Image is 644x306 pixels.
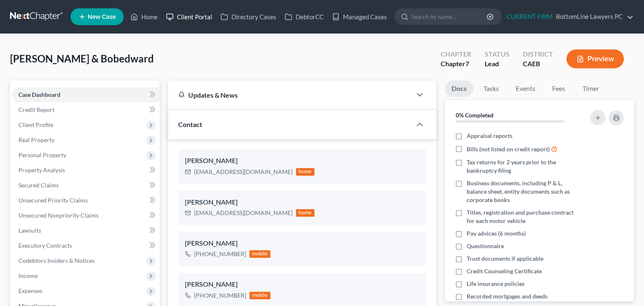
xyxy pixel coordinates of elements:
div: CAEB [523,59,553,69]
strong: CURRENT FIRM [506,13,553,20]
button: Preview [566,49,624,68]
a: DebtorCC [280,9,328,24]
a: Docs [445,80,473,97]
div: home [296,168,314,176]
div: Lead [485,59,509,69]
div: Chapter [441,59,471,69]
div: Status [485,49,509,59]
a: Executory Contracts [12,238,160,253]
a: Events [509,80,542,97]
div: [EMAIL_ADDRESS][DOMAIN_NAME] [194,168,293,176]
a: Directory Cases [216,9,280,24]
span: Pay advices (6 months) [467,229,526,238]
span: Credit Counseling Certificate [467,267,542,275]
div: Chapter [441,49,471,59]
span: Titles, registration and purchase contract for each motor vehicle [467,208,579,225]
a: CURRENT FIRMBottomLine Lawyers PC [502,9,634,24]
span: Expenses [18,287,42,294]
div: Updates & News [178,91,401,99]
a: Home [126,9,162,24]
span: Personal Property [18,151,66,158]
span: Questionnaire [467,242,504,250]
a: Lawsuits [12,223,160,238]
a: Unsecured Priority Claims [12,193,160,208]
div: [EMAIL_ADDRESS][DOMAIN_NAME] [194,209,293,217]
div: [PERSON_NAME] [185,280,420,290]
span: Executory Contracts [18,242,72,249]
span: New Case [88,14,116,20]
a: Tasks [477,80,506,97]
span: Tax returns for 2 years prior to the bankruptcy filing [467,158,579,175]
span: Trust documents if applicable [467,254,543,263]
span: [PERSON_NAME] & Bobedward [10,52,154,65]
strong: 0% Completed [456,112,493,119]
span: Client Profile [18,121,53,128]
div: [PHONE_NUMBER] [194,291,246,300]
div: mobile [249,250,270,258]
span: Business documents, including P & L, balance sheet, entity documents such as corporate books [467,179,579,204]
span: Case Dashboard [18,91,60,98]
a: Client Portal [162,9,216,24]
span: Bills (not listed on credit report) [467,145,550,153]
span: Unsecured Priority Claims [18,197,88,204]
div: [PHONE_NUMBER] [194,250,246,258]
span: Recorded mortgages and deeds [467,292,548,301]
input: Search by name... [411,9,488,24]
div: [PERSON_NAME] [185,156,420,166]
span: Unsecured Nonpriority Claims [18,212,99,219]
span: Income [18,272,38,279]
span: Secured Claims [18,182,59,189]
span: Lawsuits [18,227,41,234]
span: Credit Report [18,106,55,113]
span: Codebtors Insiders & Notices [18,257,95,264]
div: [PERSON_NAME] [185,239,420,249]
div: home [296,209,314,217]
span: Contact [178,120,202,128]
a: Managed Cases [328,9,391,24]
div: District [523,49,553,59]
div: mobile [249,292,270,299]
a: Secured Claims [12,178,160,193]
a: Fees [545,80,572,97]
span: 7 [465,60,469,67]
a: Case Dashboard [12,87,160,102]
span: Life insurance policies [467,280,525,288]
a: Property Analysis [12,163,160,178]
span: Appraisal reports [467,132,512,140]
span: Real Property [18,136,55,143]
a: Timer [576,80,606,97]
a: Credit Report [12,102,160,117]
div: [PERSON_NAME] [185,197,420,207]
span: Property Analysis [18,166,65,174]
a: Unsecured Nonpriority Claims [12,208,160,223]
